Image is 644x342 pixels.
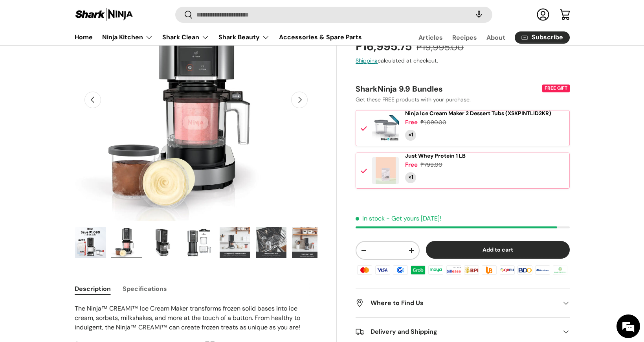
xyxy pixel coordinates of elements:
[111,227,142,258] img: ninja-creami-ice-cream-maker-with-sample-content-and-all-lids-full-view-sharkninja-philippines
[405,118,418,127] div: Free
[356,289,569,317] summary: Where to Find Us
[356,264,373,276] img: master
[445,264,462,276] img: billease
[452,30,477,45] a: Recipes
[498,264,516,276] img: qrph
[356,57,378,64] a: Shipping
[405,172,416,183] div: Quantity
[405,152,466,159] span: Just Whey Protein 1 LB
[97,29,158,45] summary: Ninja Kitchen
[418,30,443,45] a: Articles
[356,57,569,65] div: calculated at checkout.
[75,29,93,45] a: Home
[416,41,464,53] s: ₱19,995.00
[405,161,418,169] div: Free
[392,264,409,276] img: gcash
[400,29,570,45] nav: Secondary
[356,298,557,308] h2: Where to Find Us
[147,227,178,258] img: ninja-creami-ice-cream-maker-without-sample-content-right-side-view-sharkninja-philippines
[405,130,416,141] div: Quantity
[420,118,446,127] div: ₱1,090.00
[256,227,286,258] img: ninja-creami-ice-cream-maker-with-sample-content-dishwasher-safe-infographic-sharkninja-philippines
[356,327,557,336] h2: Delivery and Shipping
[279,29,362,45] a: Accessories & Spare Parts
[75,7,134,22] img: Shark Ninja Philippines
[158,29,214,45] summary: Shark Clean
[214,29,274,45] summary: Shark Beauty
[356,96,471,103] span: Get these FREE products with your purchase.
[405,110,551,117] span: Ninja Ice Cream Maker 2 Dessert Tubs (XSKPINTLID2KR)
[405,153,466,159] a: Just Whey Protein 1 LB
[75,227,106,258] img: Ninja Creami Ice Cream Maker (NC300)
[532,35,563,41] span: Subscribe
[123,280,167,298] button: Specifications
[427,264,444,276] img: maya
[292,227,323,258] img: ninja-creami-ice-cream-maker-with-sample-content-compact-size-infographic-sharkninja-philippines
[356,214,385,222] span: In stock
[75,280,111,298] button: Description
[426,241,570,259] button: Add to cart
[481,264,498,276] img: ubp
[356,84,540,94] div: SharkNinja 9.9 Bundles
[552,264,569,276] img: landbank
[516,264,534,276] img: bdo
[356,39,414,54] strong: ₱16,995.75
[466,6,492,24] speech-search-button: Search by voice
[486,30,505,45] a: About
[220,227,250,258] img: ninja-creami-ice-cream-maker-with-sample-content-completely-customizable-infographic-sharkninja-p...
[405,110,551,117] a: Ninja Ice Cream Maker 2 Dessert Tubs (XSKPINTLID2KR)
[515,31,570,44] a: Subscribe
[420,161,442,169] div: ₱799.00
[542,85,570,92] div: FREE GIFT
[534,264,551,276] img: metrobank
[463,264,480,276] img: bpi
[409,264,427,276] img: grabpay
[374,264,391,276] img: visa
[183,227,214,258] img: ninja-creami-ice-cream-maker-without-sample-content-parts-front-view-sharkninja-philippines
[75,304,318,332] p: The Ninja™ CREAMi™ Ice Cream Maker transforms frozen solid bases into ice cream, sorbets, milksha...
[75,29,362,45] nav: Primary
[386,214,441,222] p: - Get yours [DATE]!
